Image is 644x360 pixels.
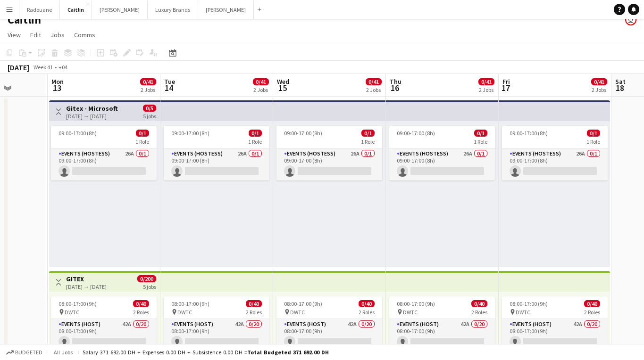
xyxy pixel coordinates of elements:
[502,148,608,180] app-card-role: Events (Hostess)26A0/109:00-17:00 (8h)
[615,77,626,86] span: Sat
[584,300,600,307] span: 0/40
[74,31,95,39] span: Comms
[141,86,156,93] div: 2 Jobs
[143,105,156,112] span: 0/5
[501,82,510,93] span: 17
[163,82,175,93] span: 14
[502,77,510,86] span: Fri
[133,300,149,307] span: 0/40
[276,82,289,93] span: 15
[510,300,548,307] span: 08:00-17:00 (9h)
[253,78,269,85] span: 0/41
[366,78,382,85] span: 0/41
[171,300,209,307] span: 08:00-17:00 (9h)
[164,148,269,180] app-card-role: Events (Hostess)26A0/109:00-17:00 (8h)
[284,300,322,307] span: 08:00-17:00 (9h)
[66,283,107,290] div: [DATE] → [DATE]
[51,77,64,86] span: Mon
[389,126,495,180] app-job-card: 09:00-17:00 (8h)0/11 RoleEvents (Hostess)26A0/109:00-17:00 (8h)
[92,0,148,19] button: [PERSON_NAME]
[276,148,382,180] app-card-role: Events (Hostess)26A0/109:00-17:00 (8h)
[8,63,29,72] div: [DATE]
[397,130,435,137] span: 09:00-17:00 (8h)
[171,130,209,137] span: 09:00-17:00 (8h)
[50,31,65,39] span: Jobs
[502,126,608,180] app-job-card: 09:00-17:00 (8h)0/11 RoleEvents (Hostess)26A0/109:00-17:00 (8h)
[361,130,375,137] span: 0/1
[397,300,435,307] span: 08:00-17:00 (9h)
[51,148,157,180] app-card-role: Events (Hostess)26A0/109:00-17:00 (8h)
[403,309,418,316] span: DWTC
[359,300,375,307] span: 0/40
[66,275,107,283] h3: GITEX
[143,112,156,120] div: 5 jobs
[143,282,156,290] div: 5 jobs
[591,78,607,85] span: 0/41
[471,300,487,307] span: 0/40
[15,349,42,356] span: Budgeted
[248,138,262,145] span: 1 Role
[65,309,79,316] span: DWTC
[148,0,198,19] button: Luxury Brands
[253,86,268,93] div: 2 Jobs
[516,309,530,316] span: DWTC
[70,29,99,41] a: Comms
[50,82,64,93] span: 13
[59,64,67,71] div: +04
[164,77,175,86] span: Tue
[247,349,329,356] span: Total Budgeted 371 692.00 DH
[290,309,305,316] span: DWTC
[26,29,45,41] a: Edit
[284,130,322,137] span: 09:00-17:00 (8h)
[390,77,401,86] span: Thu
[66,113,118,120] div: [DATE] → [DATE]
[388,82,401,93] span: 16
[584,309,600,316] span: 2 Roles
[277,77,289,86] span: Wed
[137,275,156,282] span: 0/200
[52,349,75,356] span: All jobs
[47,29,68,41] a: Jobs
[625,14,636,25] app-user-avatar: Radouane Bouakaz
[83,349,329,356] div: Salary 371 692.00 DH + Expenses 0.00 DH + Subsistence 0.00 DH =
[246,300,262,307] span: 0/40
[8,31,21,39] span: View
[4,29,25,41] a: View
[133,309,149,316] span: 2 Roles
[478,78,494,85] span: 0/41
[587,130,600,137] span: 0/1
[246,309,262,316] span: 2 Roles
[30,31,41,39] span: Edit
[5,347,44,358] button: Budgeted
[31,64,55,71] span: Week 41
[592,86,607,93] div: 2 Jobs
[474,138,487,145] span: 1 Role
[359,309,375,316] span: 2 Roles
[586,138,600,145] span: 1 Role
[614,82,626,93] span: 18
[60,0,92,19] button: Caitlin
[66,104,118,113] h3: Gitex - Microsoft
[164,126,269,180] app-job-card: 09:00-17:00 (8h)0/11 RoleEvents (Hostess)26A0/109:00-17:00 (8h)
[276,126,382,180] app-job-card: 09:00-17:00 (8h)0/11 RoleEvents (Hostess)26A0/109:00-17:00 (8h)
[19,0,60,19] button: Radouane
[474,130,487,137] span: 0/1
[140,78,156,85] span: 0/41
[136,130,149,137] span: 0/1
[198,0,254,19] button: [PERSON_NAME]
[249,130,262,137] span: 0/1
[59,130,97,137] span: 09:00-17:00 (8h)
[479,86,494,93] div: 2 Jobs
[471,309,487,316] span: 2 Roles
[51,126,157,180] app-job-card: 09:00-17:00 (8h)0/11 RoleEvents (Hostess)26A0/109:00-17:00 (8h)
[8,13,41,27] h1: Caitlin
[59,300,97,307] span: 08:00-17:00 (9h)
[177,309,192,316] span: DWTC
[361,138,375,145] span: 1 Role
[366,86,381,93] div: 2 Jobs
